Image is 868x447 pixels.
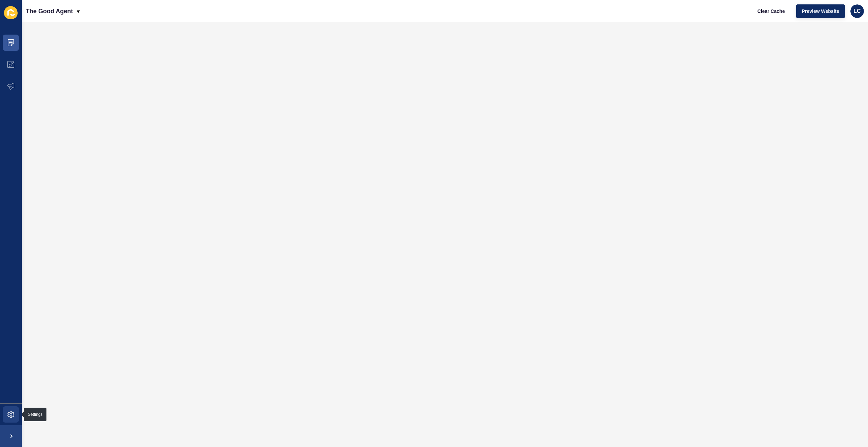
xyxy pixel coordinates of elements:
button: Clear Cache [752,4,791,18]
span: Preview Website [802,8,839,15]
p: The Good Agent [26,3,73,20]
div: Settings [28,412,42,417]
button: Preview Website [796,4,845,18]
span: Clear Cache [757,8,785,15]
span: LC [853,8,861,15]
